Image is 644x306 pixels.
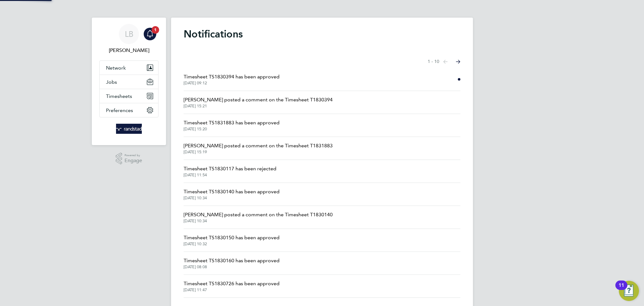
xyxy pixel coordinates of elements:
span: [PERSON_NAME] posted a comment on the Timesheet T1830394 [184,96,333,104]
h1: Notifications [184,28,460,40]
a: Timesheet TS1830150 has been approved[DATE] 10:32 [184,234,280,246]
a: Powered byEngage [116,153,142,165]
span: Jobs [106,79,117,85]
nav: Select page of notifications list [428,55,460,68]
span: Timesheets [106,93,132,99]
span: Timesheet TS1830150 has been approved [184,234,280,241]
span: [DATE] 09:12 [184,81,280,86]
span: LB [125,30,133,38]
span: Timesheet TS1830140 has been approved [184,188,280,195]
div: 11 [619,285,624,293]
span: [DATE] 15:21 [184,104,333,109]
a: LB[PERSON_NAME] [99,24,158,54]
span: Timesheet TS1831883 has been approved [184,119,280,127]
a: Timesheet TS1830160 has been approved[DATE] 08:08 [184,257,280,269]
span: [PERSON_NAME] posted a comment on the Timesheet T1831883 [184,142,333,150]
span: [DATE] 11:47 [184,287,280,292]
a: [PERSON_NAME] posted a comment on the Timesheet T1830394[DATE] 15:21 [184,96,333,109]
a: Go to home page [99,124,158,134]
span: 1 - 10 [428,59,439,65]
a: 1 [144,24,156,44]
span: [DATE] 11:54 [184,173,276,178]
span: Louis Barnfield [99,47,158,54]
a: [PERSON_NAME] posted a comment on the Timesheet T1830140[DATE] 10:34 [184,211,333,224]
span: [DATE] 15:19 [184,150,333,155]
button: Jobs [100,75,158,89]
img: randstad-logo-retina.png [116,124,142,134]
span: 1 [152,26,159,34]
button: Network [100,61,158,75]
span: Timesheet TS1830394 has been approved [184,73,280,81]
span: [DATE] 15:20 [184,127,280,132]
a: Timesheet TS1830117 has been rejected[DATE] 11:54 [184,165,276,178]
span: Timesheet TS1830117 has been rejected [184,165,276,173]
a: Timesheet TS1830394 has been approved[DATE] 09:12 [184,73,280,86]
span: Powered by [125,153,142,158]
span: Timesheet TS1830160 has been approved [184,257,280,264]
span: [DATE] 10:34 [184,218,333,224]
button: Open Resource Center, 11 new notifications [619,281,639,301]
span: [DATE] 08:08 [184,264,280,269]
a: Timesheet TS1830140 has been approved[DATE] 10:34 [184,188,280,201]
span: Preferences [106,107,133,113]
span: Network [106,65,126,71]
span: [DATE] 10:34 [184,195,280,201]
button: Timesheets [100,89,158,103]
span: Engage [125,158,142,163]
a: Timesheet TS1831883 has been approved[DATE] 15:20 [184,119,280,132]
span: [DATE] 10:32 [184,241,280,246]
a: [PERSON_NAME] posted a comment on the Timesheet T1831883[DATE] 15:19 [184,142,333,155]
button: Preferences [100,103,158,117]
a: Timesheet TS1830726 has been approved[DATE] 11:47 [184,280,280,292]
span: [PERSON_NAME] posted a comment on the Timesheet T1830140 [184,211,333,218]
nav: Main navigation [92,18,166,145]
span: Timesheet TS1830726 has been approved [184,280,280,287]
